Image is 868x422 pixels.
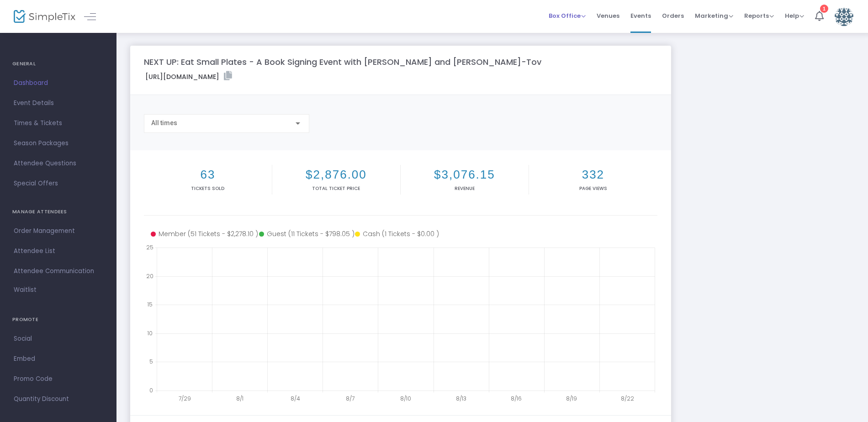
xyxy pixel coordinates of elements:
text: 25 [146,243,153,251]
text: 8/13 [456,395,466,402]
span: Waitlist [14,285,37,295]
span: Attendee Communication [14,265,103,277]
span: Attendee List [14,245,103,257]
label: [URL][DOMAIN_NAME] [145,71,232,82]
span: Special Offers [14,178,103,190]
span: Marketing [695,11,733,20]
div: 1 [820,5,828,13]
span: Help [785,11,804,20]
text: 8/7 [346,395,355,402]
h2: 63 [146,168,270,182]
p: Tickets sold [146,185,270,192]
text: 15 [147,301,153,308]
m-panel-title: NEXT UP: Eat Small Plates - A Book Signing Event with [PERSON_NAME] and [PERSON_NAME]-Tov [144,56,541,68]
text: 7/29 [179,395,191,402]
span: All times [151,119,177,127]
span: Social [14,333,103,345]
h4: PROMOTE [12,311,104,329]
text: 0 [149,386,153,394]
span: Embed [14,353,103,365]
text: 8/4 [291,395,300,402]
span: Season Packages [14,137,103,149]
span: Quantity Discount [14,393,103,405]
h2: $3,076.15 [402,168,527,182]
text: 5 [149,358,153,365]
p: Revenue [402,185,527,192]
text: 10 [147,329,153,337]
span: Box Office [549,11,586,20]
span: Venues [597,4,619,27]
text: 8/1 [236,395,243,402]
text: 20 [146,272,153,280]
span: Reports [744,11,774,20]
h4: MANAGE ATTENDEES [12,203,104,221]
span: Order Management [14,225,103,237]
span: Dashboard [14,77,103,89]
text: 8/16 [511,395,522,402]
text: 8/22 [621,395,634,402]
span: Orders [662,4,684,27]
span: Event Details [14,97,103,109]
span: Promo Code [14,373,103,385]
span: Events [630,4,651,27]
text: 8/19 [566,395,577,402]
span: Attendee Questions [14,158,103,169]
p: Page Views [531,185,656,192]
h2: $2,876.00 [274,168,398,182]
span: Times & Tickets [14,117,103,129]
p: Total Ticket Price [274,185,398,192]
text: 8/10 [400,395,411,402]
h4: GENERAL [12,55,104,73]
h2: 332 [531,168,656,182]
